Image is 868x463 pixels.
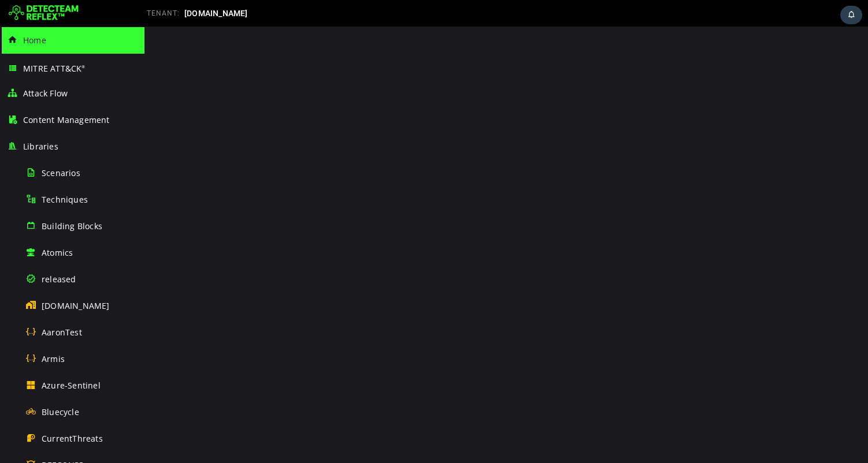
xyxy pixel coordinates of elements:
span: released [42,274,76,285]
span: Building Blocks [42,221,102,231]
span: Home [23,35,46,46]
span: AaronTest [42,327,82,338]
sup: ® [81,64,85,69]
span: Libraries [23,141,58,152]
span: CurrentThreats [42,433,103,444]
span: Azure-Sentinel [42,380,101,391]
span: [DOMAIN_NAME] [42,300,110,311]
span: MITRE ATT&CK [23,63,86,74]
span: TENANT: [147,9,180,17]
img: Detecteam logo [9,4,79,23]
span: Content Management [23,114,110,125]
div: Task Notifications [840,6,862,24]
span: Techniques [42,194,88,205]
span: Bluecycle [42,406,79,417]
span: Armis [42,353,65,364]
span: [DOMAIN_NAME] [184,9,248,18]
span: Attack Flow [23,88,68,99]
span: Atomics [42,247,73,258]
span: Scenarios [42,167,80,178]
